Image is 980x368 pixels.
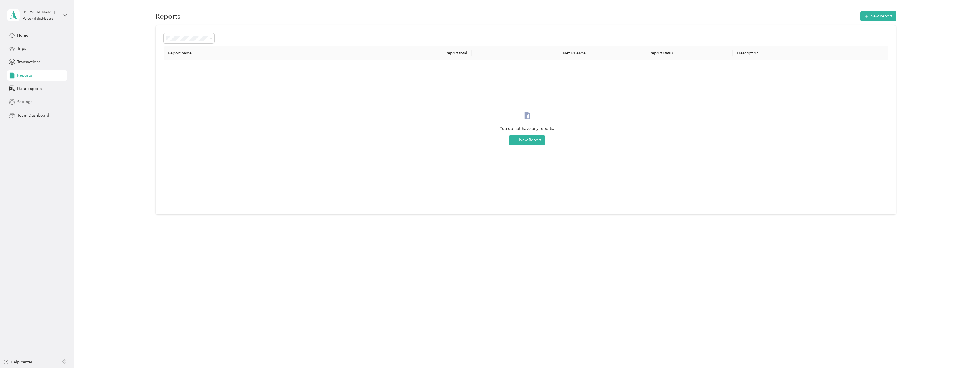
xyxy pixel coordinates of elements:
span: Data exports [17,86,42,92]
div: Report status [595,51,728,56]
th: Net Mileage [472,46,590,60]
span: Transactions [17,59,40,65]
th: Report name [164,46,353,60]
button: New Report [860,11,896,21]
span: Trips [17,46,26,52]
span: You do not have any reports. [500,126,554,132]
h1: Reports [156,13,180,19]
div: [PERSON_NAME][EMAIL_ADDRESS][PERSON_NAME][DOMAIN_NAME] [23,9,59,15]
span: Team Dashboard [17,112,49,118]
th: Description [733,46,891,60]
div: Personal dashboard [23,17,54,21]
button: Help center [3,359,32,365]
th: Report total [353,46,472,60]
span: Reports [17,72,32,78]
span: Home [17,32,28,38]
button: New Report [509,135,545,145]
span: Settings [17,99,32,105]
iframe: Everlance-gr Chat Button Frame [948,336,980,368]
